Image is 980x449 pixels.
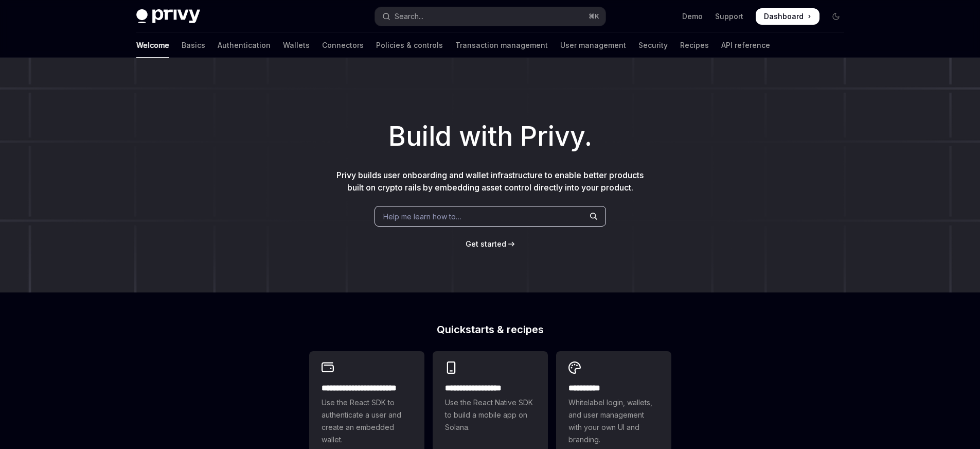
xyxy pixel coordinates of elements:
[376,33,443,58] a: Policies & controls
[218,33,271,58] a: Authentication
[721,33,770,58] a: API reference
[136,9,200,24] img: dark logo
[383,211,461,222] span: Help me learn how to…
[445,396,536,434] span: Use the React Native SDK to build a mobile app on Solana.
[283,33,310,58] a: Wallets
[568,396,659,446] span: Whitelabel login, wallets, and user management with your own UI and branding.
[560,33,626,58] a: User management
[682,11,703,22] a: Demo
[680,33,709,58] a: Recipes
[322,396,412,446] span: Use the React SDK to authenticate a user and create an embedded wallet.
[638,33,668,58] a: Security
[466,239,506,248] span: Get started
[375,7,605,26] button: Open search
[756,8,819,25] a: Dashboard
[395,10,423,23] div: Search...
[455,33,548,58] a: Transaction management
[336,170,644,193] span: Privy builds user onboarding and wallet infrastructure to enable better products built on crypto ...
[16,116,964,157] h1: Build with Privy.
[764,11,804,22] span: Dashboard
[182,33,205,58] a: Basics
[589,12,599,21] span: ⌘ K
[828,8,844,25] button: Toggle dark mode
[322,33,364,58] a: Connectors
[466,239,506,249] a: Get started
[136,33,169,58] a: Welcome
[715,11,743,22] a: Support
[309,324,671,335] h2: Quickstarts & recipes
